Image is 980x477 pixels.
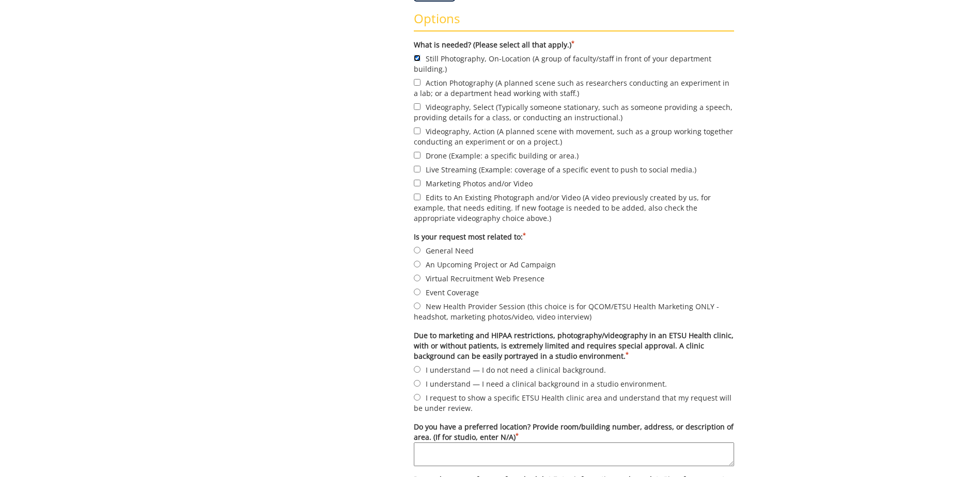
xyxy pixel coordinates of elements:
input: Marketing Photos and/or Video [414,180,421,186]
label: General Need [414,245,734,256]
input: Videography, Action (A planned scene with movement, such as a group working together conducting a... [414,128,421,134]
input: Edits to An Existing Photograph and/or Video (A video previously created by us, for example, that... [414,194,421,200]
input: I request to show a specific ETSU Health clinic area and understand that my request will be under... [414,394,421,401]
input: New Health Provider Session (this choice is for QCOM/ETSU Health Marketing ONLY - headshot, marke... [414,303,421,309]
input: I understand — I need a clinical background in a studio environment. [414,380,421,387]
label: Is your request most related to: [414,232,734,242]
label: Still Photography, On-Location (A group of faculty/staff in front of your department building.) [414,53,734,74]
label: Drone (Example: a specific building or area.) [414,150,734,161]
input: Videography, Select (Typically someone stationary, such as someone providing a speech, providing ... [414,103,421,110]
label: Live Streaming (Example: coverage of a specific event to push to social media.) [414,164,734,175]
input: Action Photography (A planned scene such as researchers conducting an experiment in a lab; or a d... [414,79,421,86]
label: Videography, Select (Typically someone stationary, such as someone providing a speech, providing ... [414,101,734,123]
label: Virtual Recruitment Web Presence [414,273,734,284]
label: New Health Provider Session (this choice is for QCOM/ETSU Health Marketing ONLY - headshot, marke... [414,300,734,322]
label: I request to show a specific ETSU Health clinic area and understand that my request will be under... [414,392,734,414]
input: Drone (Example: a specific building or area.) [414,152,421,158]
label: Marketing Photos and/or Video [414,178,734,189]
label: Do you have a preferred location? Provide room/building number, address, or description of area. ... [414,422,734,466]
label: Edits to An Existing Photograph and/or Video (A video previously created by us, for example, that... [414,192,734,224]
label: I understand — I do not need a clinical background. [414,364,734,375]
label: I understand — I need a clinical background in a studio environment. [414,378,734,389]
label: Action Photography (A planned scene such as researchers conducting an experiment in a lab; or a d... [414,77,734,99]
label: Event Coverage [414,287,734,298]
textarea: Do you have a preferred location? Provide room/building number, address, or description of area. ... [414,442,734,466]
label: Videography, Action (A planned scene with movement, such as a group working together conducting a... [414,125,734,147]
h3: Options [414,12,734,31]
input: Event Coverage [414,289,421,295]
input: General Need [414,247,421,253]
input: Virtual Recruitment Web Presence [414,275,421,281]
label: What is needed? (Please select all that apply.) [414,40,734,50]
input: Still Photography, On-Location (A group of faculty/staff in front of your department building.) [414,55,421,61]
label: Due to marketing and HIPAA restrictions, photography/videography in an ETSU Health clinic, with o... [414,330,734,361]
input: An Upcoming Project or Ad Campaign [414,261,421,267]
label: An Upcoming Project or Ad Campaign [414,259,734,270]
input: Live Streaming (Example: coverage of a specific event to push to social media.) [414,166,421,172]
input: I understand — I do not need a clinical background. [414,366,421,373]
